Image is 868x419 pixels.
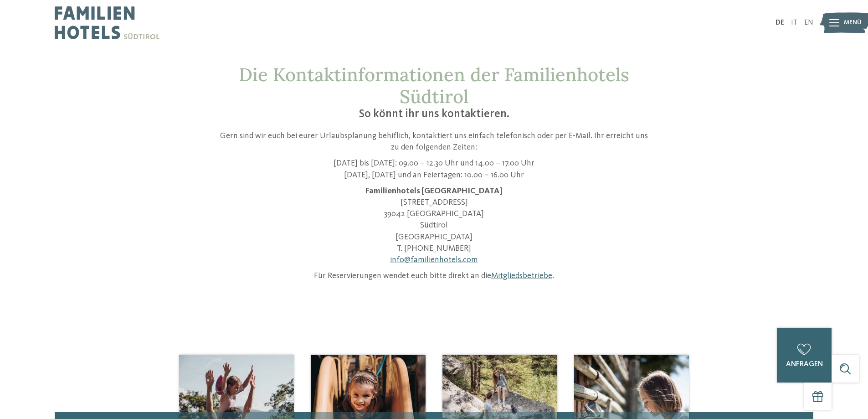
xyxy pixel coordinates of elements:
span: anfragen [786,361,823,368]
p: [STREET_ADDRESS] 39042 [GEOGRAPHIC_DATA] Südtirol [GEOGRAPHIC_DATA] T. [PHONE_NUMBER] [218,186,651,266]
a: IT [791,19,797,26]
a: EN [804,19,813,26]
a: Mitgliedsbetriebe [491,272,552,280]
p: [DATE] bis [DATE]: 09.00 – 12.30 Uhr und 14.00 – 17.00 Uhr [DATE], [DATE] und an Feiertagen: 10.0... [218,158,651,181]
span: Menü [844,18,862,27]
span: So könnt ihr uns kontaktieren. [359,109,509,120]
a: DE [776,19,784,26]
p: Für Reservierungen wendet euch bitte direkt an die . [218,270,651,282]
strong: Familienhotels [GEOGRAPHIC_DATA] [365,187,503,195]
a: anfragen [777,328,832,383]
span: Die Kontaktinformationen der Familienhotels Südtirol [239,63,629,108]
p: Gern sind wir euch bei eurer Urlaubsplanung behiflich, kontaktiert uns einfach telefonisch oder p... [218,130,651,153]
a: info@familienhotels.com [390,256,478,264]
